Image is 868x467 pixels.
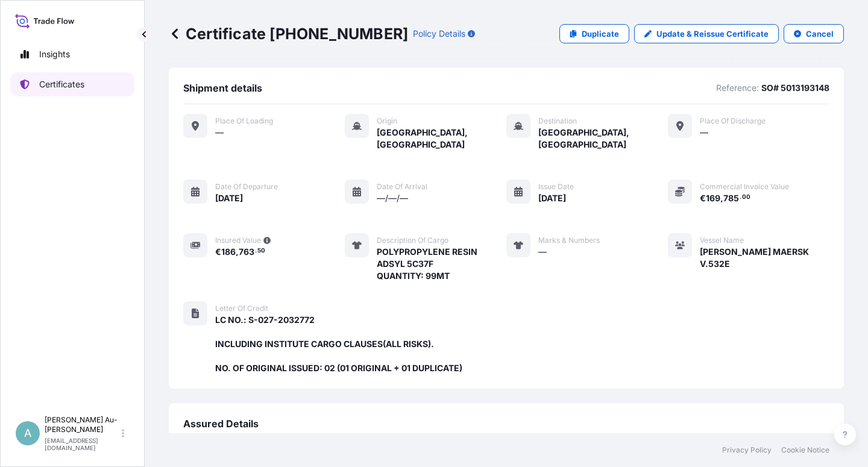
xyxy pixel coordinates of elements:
[45,437,119,451] p: [EMAIL_ADDRESS][DOMAIN_NAME]
[215,248,221,256] span: €
[716,82,759,94] p: Reference:
[720,194,723,202] span: ,
[700,194,706,202] span: €
[700,116,766,126] span: Place of discharge
[740,195,741,199] span: .
[45,415,119,434] p: [PERSON_NAME] Au-[PERSON_NAME]
[413,28,465,40] p: Policy Details
[215,304,268,313] span: Letter of Credit
[215,127,224,139] span: —
[538,192,566,204] span: [DATE]
[706,194,720,202] span: 169
[538,182,574,192] span: Issue Date
[183,418,259,430] span: Assured Details
[215,236,261,245] span: Insured Value
[377,192,408,204] span: —/—/—
[257,249,265,253] span: 50
[582,28,619,40] p: Duplicate
[169,24,408,43] p: Certificate [PHONE_NUMBER]
[39,48,70,60] p: Insights
[377,127,506,151] span: [GEOGRAPHIC_DATA], [GEOGRAPHIC_DATA]
[723,194,739,202] span: 785
[781,445,829,455] a: Cookie Notice
[722,445,772,455] a: Privacy Policy
[742,195,750,199] span: 00
[24,427,31,439] span: A
[538,127,668,151] span: [GEOGRAPHIC_DATA], [GEOGRAPHIC_DATA]
[538,236,600,245] span: Marks & Numbers
[538,116,577,126] span: Destination
[538,246,547,258] span: —
[239,248,254,256] span: 763
[215,192,243,204] span: [DATE]
[700,246,829,270] span: [PERSON_NAME] MAERSK V.532E
[255,249,257,253] span: .
[806,28,834,40] p: Cancel
[236,248,239,256] span: ,
[634,24,779,43] a: Update & Reissue Certificate
[377,246,506,282] span: POLYPROPYLENE RESIN ADSYL 5C37F QUANTITY: 99MT
[377,116,397,126] span: Origin
[377,182,427,192] span: Date of arrival
[215,116,273,126] span: Place of Loading
[761,82,829,94] p: SO# 5013193148
[39,78,84,90] p: Certificates
[700,182,789,192] span: Commercial Invoice Value
[215,314,462,374] span: LC NO.: S-027-2032772 INCLUDING INSTITUTE CARGO CLAUSES(ALL RISKS). NO. OF ORIGINAL ISSUED: 02 (0...
[10,42,134,66] a: Insights
[700,236,744,245] span: Vessel Name
[215,182,278,192] span: Date of departure
[784,24,844,43] button: Cancel
[183,82,262,94] span: Shipment details
[10,72,134,96] a: Certificates
[377,236,448,245] span: Description of cargo
[656,28,769,40] p: Update & Reissue Certificate
[700,127,708,139] span: —
[559,24,629,43] a: Duplicate
[221,248,236,256] span: 186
